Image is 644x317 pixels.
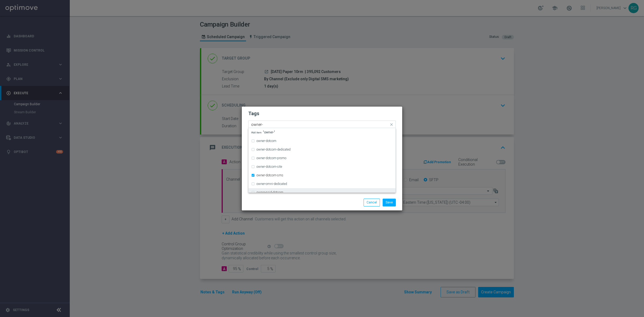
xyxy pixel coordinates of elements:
label: owner-dotcom-dedicated [257,148,291,151]
label: owner-paid-dotcom [257,191,283,194]
div: owner-dotcom-sms [251,171,393,180]
div: owner-dotcom-dedicated [251,145,393,154]
label: owner-dotcom-site [257,165,282,168]
button: Save [383,199,396,206]
span: Add item [251,131,263,134]
button: Cancel [364,199,380,206]
div: owner-paid-dotcom [251,188,393,197]
label: owner-dotcom-promo [257,156,286,160]
ng-select: live, owner-dotcom-sms [248,121,396,128]
div: owner-omni-dedicated [251,180,393,188]
label: owner-omni-dedicated [257,182,287,185]
label: owner-dotcom-sms [257,174,283,177]
div: owner-dotcom-site [251,162,393,171]
label: owner-dotcom [257,139,276,143]
h2: Tags [248,110,396,117]
div: owner-dotcom [251,137,393,145]
div: owner-dotcom-promo [251,154,393,162]
span: "owner-" [251,131,275,134]
ng-dropdown-panel: Options list [248,128,396,193]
